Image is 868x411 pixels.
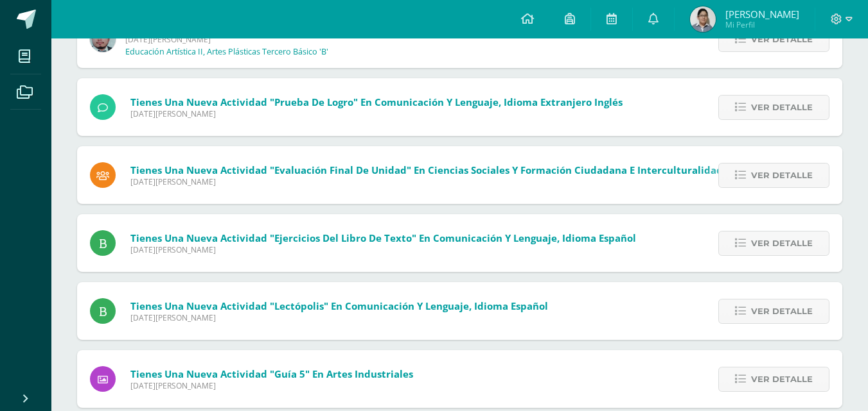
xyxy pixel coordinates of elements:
span: Ver detalle [751,164,813,187]
span: [DATE][PERSON_NAME] [125,34,371,45]
span: Tienes una nueva actividad "prueba de logro" En Comunicación y Lenguaje, Idioma Extranjero Inglés [130,96,623,108]
span: [DATE][PERSON_NAME] [130,176,723,187]
span: Tienes una nueva actividad "Lectópolis" En Comunicación y Lenguaje, Idioma Español [130,299,548,312]
span: Ver detalle [751,299,813,323]
p: Educación Artística II, Artes Plásticas Tercero Básico 'B' [125,47,328,57]
span: Ver detalle [751,231,813,255]
span: Ver detalle [751,96,813,119]
span: Ver detalle [751,367,813,391]
span: Tienes una nueva actividad "Guía 5" En Artes Industriales [130,367,413,380]
span: Mi Perfil [725,19,799,30]
span: [DATE][PERSON_NAME] [130,108,623,119]
span: Tienes una nueva actividad "Ejercicios del libro de texto" En Comunicación y Lenguaje, Idioma Esp... [130,231,636,244]
span: [PERSON_NAME] [725,8,799,21]
span: [DATE][PERSON_NAME] [130,244,636,255]
span: [DATE][PERSON_NAME] [130,312,548,323]
img: 08d55dac451e2f653b67fa7260e6238e.png [690,6,716,32]
span: Ver detalle [751,28,813,51]
span: Tienes una nueva actividad "Evaluación final de unidad" En Ciencias Sociales y Formación Ciudadan... [130,164,723,176]
span: [DATE][PERSON_NAME] [130,380,413,391]
img: 5fac68162d5e1b6fbd390a6ac50e103d.png [90,26,116,52]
